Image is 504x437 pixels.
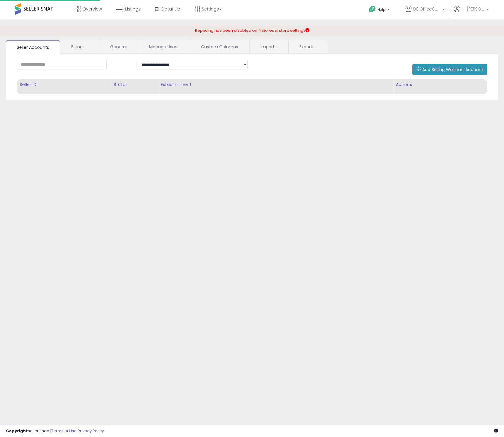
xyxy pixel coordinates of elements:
[161,82,391,88] div: Establishment
[369,5,376,13] i: Get Help
[422,67,483,73] span: Add Selling Walmart Account
[289,40,327,53] a: Exports
[454,6,488,19] a: Hi [PERSON_NAME]
[462,6,484,12] span: Hi [PERSON_NAME]
[364,1,396,19] a: Help
[378,7,386,12] span: Help
[412,64,487,75] button: Add Selling Walmart Account
[396,82,485,88] div: Actions
[6,40,60,54] a: Seller Accounts
[138,40,189,53] a: Manage Users
[125,6,141,12] span: Listings
[19,82,108,88] div: Seller ID
[60,40,99,53] a: Billing
[413,6,440,12] span: DE OfficeCom Solutions DE
[250,40,288,53] a: Imports
[113,82,155,88] div: Status
[190,40,249,53] a: Custom Columns
[195,28,309,34] div: Repricing has been disabled on 4 stores in store settings
[161,6,180,12] span: DataHub
[99,40,137,53] a: General
[82,6,102,12] span: Overview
